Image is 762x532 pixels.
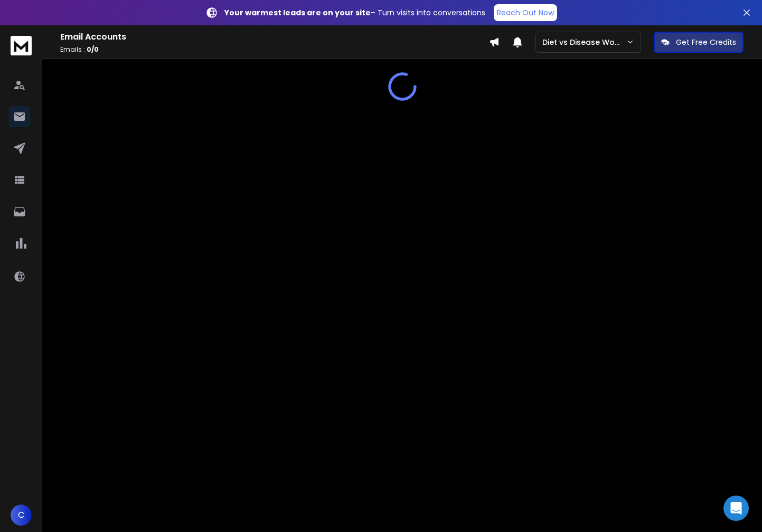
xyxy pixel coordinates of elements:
[494,4,557,21] a: Reach Out Now
[654,32,744,53] button: Get Free Credits
[60,31,489,43] h1: Email Accounts
[224,7,485,18] p: – Turn visits into conversations
[11,505,32,526] button: C
[497,7,554,18] p: Reach Out Now
[723,496,749,521] div: Open Intercom Messenger
[87,45,99,54] span: 0 / 0
[542,37,626,47] p: Diet vs Disease Workspace
[60,45,489,54] p: Emails :
[676,37,736,47] p: Get Free Credits
[224,7,371,18] strong: Your warmest leads are on your site
[11,36,32,55] img: logo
